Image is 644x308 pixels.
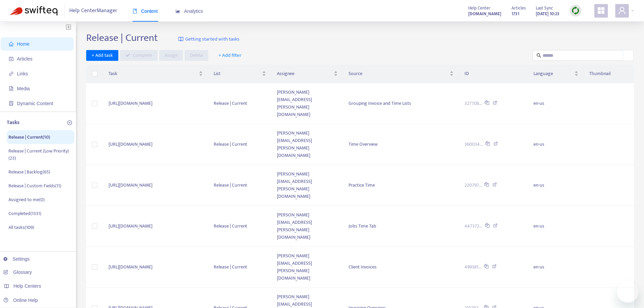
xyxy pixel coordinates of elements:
[536,53,541,58] span: search
[9,101,14,106] span: container
[69,4,117,17] span: Help Center Manager
[185,35,239,43] span: Getting started with tasks
[511,4,526,12] span: Articles
[9,71,14,76] span: link
[178,37,184,42] img: image-link
[511,10,519,18] strong: 1731
[109,70,198,77] span: Task
[349,99,411,107] span: Grouping Invoice and Time Lists
[86,32,158,44] h2: Release | Current
[9,86,14,91] span: file-image
[17,101,53,106] span: Dynamic Content
[464,141,483,148] span: 360034...
[103,83,209,124] td: [URL][DOMAIN_NAME]
[597,6,605,15] span: appstore
[8,182,61,189] p: Release | Custom Fields ( 11 )
[120,50,158,61] button: Complete
[103,206,209,247] td: [URL][DOMAIN_NAME]
[17,56,32,62] span: Articles
[7,119,20,127] p: Tasks
[528,65,584,83] th: Language
[178,32,239,47] a: Getting started with tasks
[14,283,41,289] span: Help Centers
[3,298,38,303] a: Online Help
[536,4,553,12] span: Last Sync
[208,65,271,83] th: List
[133,8,158,14] span: Content
[349,222,376,230] span: Jobs Time Tab
[528,206,584,247] td: en-us
[571,6,580,15] img: sync.dc5367851b00ba804db3.png
[528,83,584,124] td: en-us
[103,165,209,206] td: [URL][DOMAIN_NAME]
[464,182,482,189] span: 220797...
[277,70,332,77] span: Assignee
[271,165,343,206] td: [PERSON_NAME][EMAIL_ADDRESS][PERSON_NAME][DOMAIN_NAME]
[17,71,28,76] span: Links
[103,247,209,288] td: [URL][DOMAIN_NAME]
[208,124,271,165] td: Release | Current
[271,206,343,247] td: [PERSON_NAME][EMAIL_ADDRESS][PERSON_NAME][DOMAIN_NAME]
[9,56,14,61] span: account-book
[468,10,501,18] a: [DOMAIN_NAME]
[584,65,634,83] th: Thumbnail
[208,247,271,288] td: Release | Current
[536,10,559,18] strong: [DATE] 10:23
[8,134,50,141] p: Release | Current ( 10 )
[175,9,180,14] span: area-chart
[464,263,481,271] span: 499381...
[8,147,73,162] p: Release | Current (Low Priority) ( 23 )
[349,263,377,271] span: Client Invoices
[92,52,113,59] span: + Add task
[8,210,41,217] p: Completed ( 1331 )
[533,70,573,77] span: Language
[185,50,208,61] button: Delete
[208,206,271,247] td: Release | Current
[464,222,482,230] span: 447372...
[8,196,45,203] p: Assigned to me ( 0 )
[218,51,242,60] span: + Add filter
[8,168,50,175] p: Release | Backlog ( 65 )
[133,9,137,14] span: book
[528,247,584,288] td: en-us
[208,165,271,206] td: Release | Current
[349,70,448,77] span: Source
[8,224,34,231] p: All tasks ( 109 )
[10,6,57,16] img: Swifteq
[9,42,14,46] span: home
[349,140,378,148] span: Time Overview
[3,269,32,275] a: Glossary
[159,50,183,61] button: Assign
[271,83,343,124] td: [PERSON_NAME][EMAIL_ADDRESS][PERSON_NAME][DOMAIN_NAME]
[617,281,639,303] iframe: Button to launch messaging window
[464,100,482,107] span: 327708...
[3,256,30,262] a: Settings
[528,165,584,206] td: en-us
[528,124,584,165] td: en-us
[214,70,261,77] span: List
[271,65,343,83] th: Assignee
[349,181,375,189] span: Practice Time
[67,120,72,125] span: plus-circle
[208,83,271,124] td: Release | Current
[17,41,29,47] span: Home
[17,86,30,91] span: Media
[103,65,209,83] th: Task
[271,124,343,165] td: [PERSON_NAME][EMAIL_ADDRESS][PERSON_NAME][DOMAIN_NAME]
[86,50,118,61] button: + Add task
[271,247,343,288] td: [PERSON_NAME][EMAIL_ADDRESS][PERSON_NAME][DOMAIN_NAME]
[618,6,626,15] span: user
[213,50,247,61] button: + Add filter
[175,8,203,14] span: Analytics
[343,65,459,83] th: Source
[468,4,491,12] span: Help Center
[459,65,528,83] th: ID
[103,124,209,165] td: [URL][DOMAIN_NAME]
